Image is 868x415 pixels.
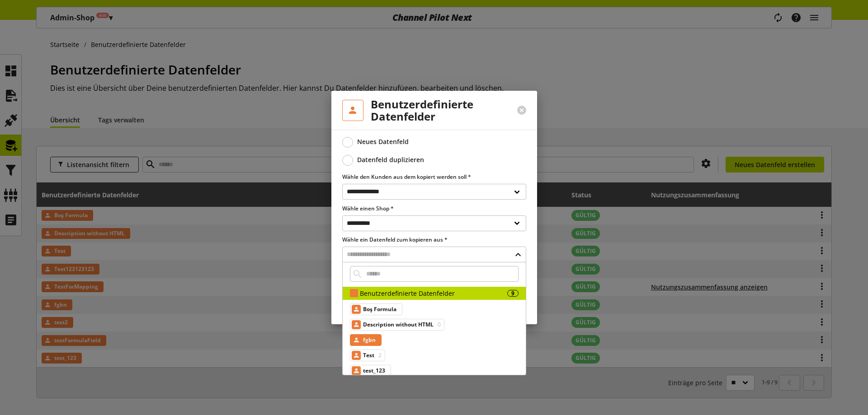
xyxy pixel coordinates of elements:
div: Neues Datenfeld [357,138,409,146]
span: Wähle den Kunden aus dem kopiert werden soll * [342,173,471,181]
h2: Benutzerdefinierte Datenfelder [371,98,495,122]
span: Description without HTML [363,319,434,330]
span: test_123 [363,365,385,376]
span: fgbn [363,335,376,345]
div: Datenfeld duplizieren [357,156,424,164]
span: Wähle einen Shop * [342,205,394,212]
span: Test [363,350,374,361]
label: Wähle ein Datenfeld zum kopieren aus * [342,236,526,244]
div: 9 [507,290,519,297]
div: Benutzerdefinierte Datenfelder [360,289,507,298]
span: Boş Formula [363,304,396,315]
div: Wähle ein Datenfeld zum kopieren aus * [342,236,526,262]
span: 2 [377,350,382,361]
span: 0 [436,319,441,330]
